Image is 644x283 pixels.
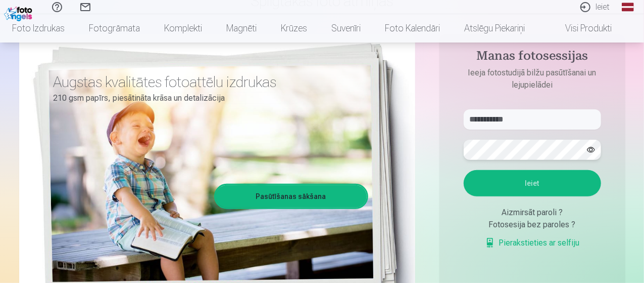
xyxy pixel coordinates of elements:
h3: Augstas kvalitātes fotoattēlu izdrukas [54,73,361,91]
p: 210 gsm papīrs, piesātināta krāsa un detalizācija [54,91,361,105]
a: Atslēgu piekariņi [452,14,537,43]
a: Krūzes [269,14,319,43]
p: Ieeja fotostudijā bilžu pasūtīšanai un lejupielādei [454,67,611,91]
a: Pierakstieties ar selfiju [485,237,580,249]
a: Visi produkti [537,14,624,43]
div: Fotosesija bez paroles ? [464,219,601,231]
button: Ieiet [464,170,601,196]
h4: Manas fotosessijas [454,49,611,67]
img: /fa1 [4,4,35,21]
a: Suvenīri [319,14,373,43]
a: Foto kalendāri [373,14,452,43]
a: Magnēti [214,14,269,43]
a: Pasūtīšanas sākšana [216,185,367,208]
a: Fotogrāmata [77,14,152,43]
div: Aizmirsāt paroli ? [464,207,601,219]
a: Komplekti [152,14,214,43]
